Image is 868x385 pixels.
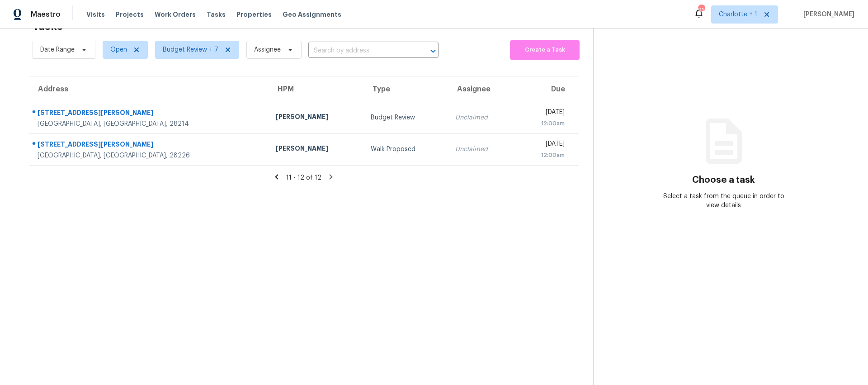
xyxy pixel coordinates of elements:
h2: Tasks [33,22,63,31]
div: [GEOGRAPHIC_DATA], [GEOGRAPHIC_DATA], 28226 [38,151,261,160]
div: [DATE] [522,108,565,119]
th: HPM [269,76,364,102]
div: Walk Proposed [371,145,441,154]
th: Due [515,76,579,102]
div: 12:00am [522,119,565,128]
button: Create a Task [510,40,580,60]
span: Assignee [254,45,281,54]
span: Properties [236,10,272,19]
span: Date Range [40,45,75,54]
div: [STREET_ADDRESS][PERSON_NAME] [38,108,261,119]
div: [GEOGRAPHIC_DATA], [GEOGRAPHIC_DATA], 28214 [38,119,261,128]
div: [DATE] [522,139,565,151]
div: [STREET_ADDRESS][PERSON_NAME] [38,140,261,151]
div: 92 [698,5,704,14]
span: Budget Review + 7 [163,45,218,54]
th: Type [363,76,448,102]
span: Maestro [31,10,61,19]
th: Address [29,76,269,102]
button: Open [427,45,439,57]
h3: Choose a task [692,176,755,185]
span: Projects [116,10,144,19]
span: Tasks [207,11,226,18]
div: Budget Review [371,113,441,122]
span: Work Orders [155,10,196,19]
div: Select a task from the queue in order to view details [659,192,789,210]
span: Geo Assignments [283,10,341,19]
span: Charlotte + 1 [719,10,757,19]
div: [PERSON_NAME] [276,144,357,155]
div: [PERSON_NAME] [276,112,357,124]
th: Assignee [448,76,515,102]
input: Search by address [308,44,413,58]
span: Open [110,45,127,54]
div: Unclaimed [455,113,508,122]
span: [PERSON_NAME] [800,10,854,19]
span: 11 - 12 of 12 [286,175,321,181]
span: Visits [86,10,105,19]
div: Unclaimed [455,145,508,154]
span: Create a Task [514,45,575,55]
div: 12:00am [522,151,565,160]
